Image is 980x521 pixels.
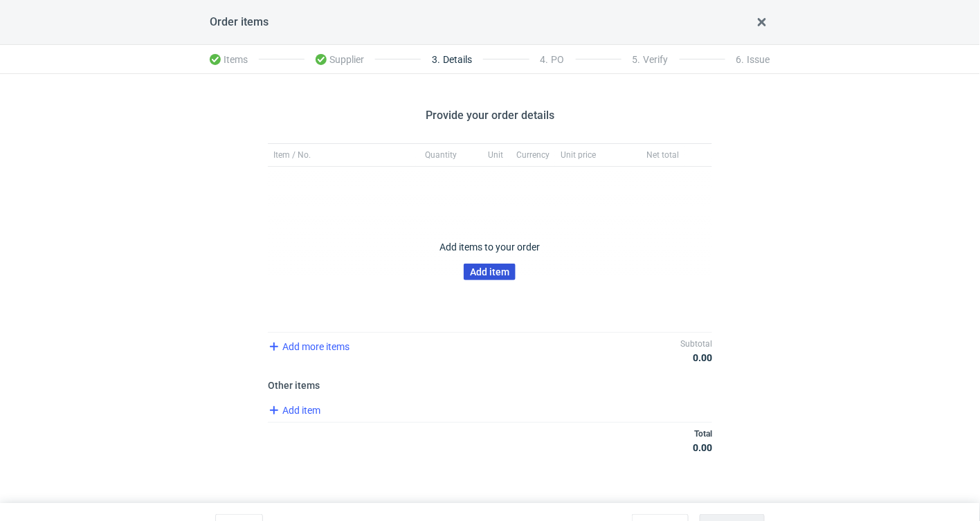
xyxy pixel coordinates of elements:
span: 6 . [736,54,745,65]
span: Add more items [266,338,350,355]
span: Add item [470,267,509,277]
div: 0.00 [680,352,712,363]
p: Add items to your order [268,240,712,254]
span: Add item [266,402,320,419]
li: Verify [621,46,680,73]
li: Supplier [305,46,375,73]
li: Items [210,46,259,73]
li: Issue [725,46,770,73]
span: 4 . [541,54,549,65]
button: Add more items [265,338,350,355]
li: Details [421,46,483,73]
h3: Other items [268,380,712,391]
h4: Subtotal [680,338,712,349]
button: Add item [464,264,516,280]
li: PO [529,46,576,73]
h4: Total [693,428,712,439]
span: 3 . [432,54,440,65]
button: Add item [265,402,321,419]
div: 0.00 [693,442,712,453]
h2: Provide your order details [426,107,554,124]
span: 5 . [633,54,641,65]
